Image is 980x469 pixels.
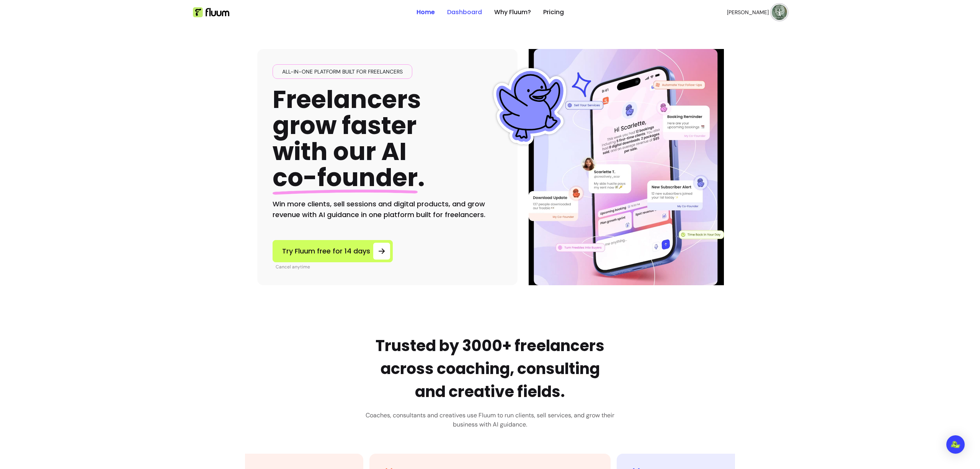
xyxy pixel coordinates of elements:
[276,264,393,270] p: Cancel anytime
[946,435,965,454] div: Open Intercom Messenger
[279,68,406,75] span: All-in-one platform built for freelancers
[772,5,787,20] img: avatar
[366,411,614,429] h3: Coaches, consultants and creatives use Fluum to run clients, sell services, and grow their busine...
[727,8,769,16] span: [PERSON_NAME]
[366,334,614,403] h2: Trusted by 3000+ freelancers across coaching, consulting and creative fields.
[727,5,787,20] button: avatar[PERSON_NAME]
[492,68,568,145] img: Fluum Duck sticker
[273,199,502,220] h2: Win more clients, sell sessions and digital products, and grow revenue with AI guidance in one pl...
[494,8,531,17] a: Why Fluum?
[447,8,482,17] a: Dashboard
[273,87,425,191] h1: Freelancers grow faster with our AI .
[543,8,564,17] a: Pricing
[282,246,370,257] span: Try Fluum free for 14 days
[273,160,418,194] span: co-founder
[273,240,393,262] a: Try Fluum free for 14 days
[530,49,723,285] img: Illustration of Fluum AI Co-Founder on a smartphone, showing solo business performance insights s...
[193,7,229,17] img: Fluum Logo
[416,8,435,17] a: Home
